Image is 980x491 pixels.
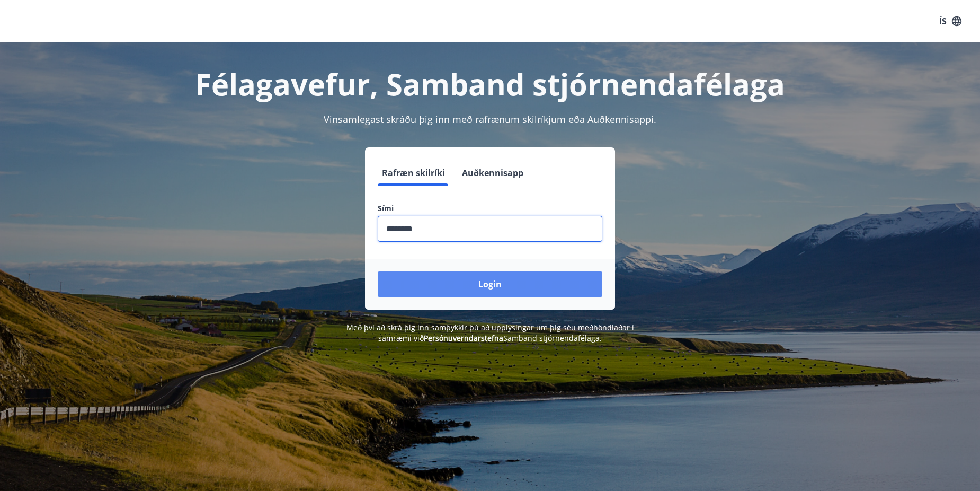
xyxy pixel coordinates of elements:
label: Sími [378,203,602,214]
span: Með því að skrá þig inn samþykkir þú að upplýsingar um þig séu meðhöndlaðar í samræmi við Samband... [346,322,634,343]
h1: Félagavefur, Samband stjórnendafélaga [121,64,859,104]
button: ÍS [933,12,967,31]
span: Vinsamlegast skráðu þig inn með rafrænum skilríkjum eða Auðkennisappi. [324,113,656,126]
button: Login [378,271,602,297]
a: Persónuverndarstefna [424,333,503,343]
button: Auðkennisapp [458,160,528,186]
button: Rafræn skilríki [378,160,449,186]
